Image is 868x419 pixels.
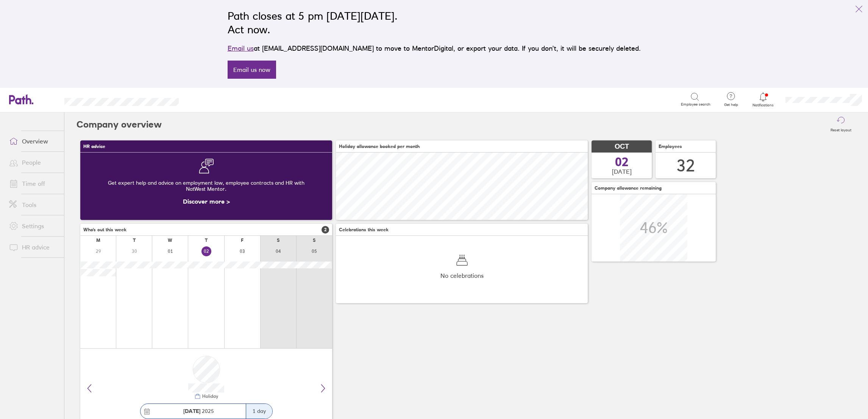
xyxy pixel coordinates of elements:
[205,238,208,243] div: T
[133,238,136,243] div: T
[826,112,856,137] button: Reset layout
[228,9,641,36] h2: Path closes at 5 pm [DATE][DATE]. Act now.
[201,394,218,399] div: Holiday
[3,155,64,170] a: People
[681,102,710,107] span: Employee search
[615,156,629,168] span: 02
[228,43,641,54] p: at [EMAIL_ADDRESS][DOMAIN_NAME] to move to MentorDigital, or export your data. If you don’t, it w...
[83,227,126,232] span: Who's out this week
[183,408,214,414] span: 2025
[228,61,276,79] a: Email us now
[86,174,326,198] div: Get expert help and advice on employment law, employee contracts and HR with NatWest Mentor.
[241,238,244,243] div: F
[228,44,254,52] a: Email us
[3,176,64,191] a: Time off
[751,103,776,107] span: Notifications
[339,227,389,232] span: Celebrations this week
[168,238,172,243] div: W
[83,144,105,149] span: HR advice
[76,112,162,137] h2: Company overview
[199,96,219,103] div: Search
[3,197,64,212] a: Tools
[677,156,695,175] div: 32
[3,218,64,234] a: Settings
[440,272,484,279] span: No celebrations
[595,185,662,191] span: Company allowance remaining
[3,134,64,149] a: Overview
[322,226,329,234] span: 2
[612,168,632,175] span: [DATE]
[183,198,230,205] a: Discover more >
[246,404,272,419] div: 1 day
[277,238,279,243] div: S
[183,408,200,414] strong: [DATE]
[659,144,682,149] span: Employees
[751,92,776,107] a: Notifications
[615,143,629,151] span: OCT
[96,238,100,243] div: M
[339,144,420,149] span: Holiday allowance booked per month
[826,126,856,132] label: Reset layout
[719,103,743,107] span: Get help
[313,238,315,243] div: S
[3,240,64,255] a: HR advice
